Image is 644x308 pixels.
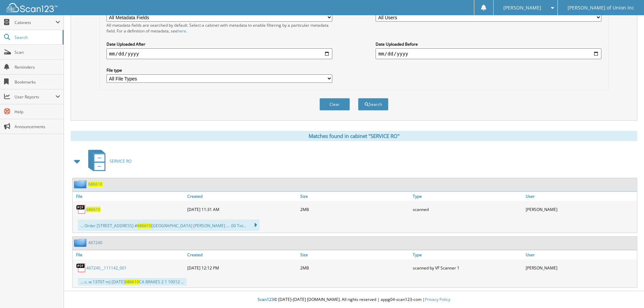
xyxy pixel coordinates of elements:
span: Announcements [15,124,60,129]
span: [PERSON_NAME] [503,6,541,10]
a: Created [186,250,299,259]
div: [DATE] 11:31 AM [186,203,299,216]
a: 686610 [88,181,102,187]
span: Search [15,34,59,40]
span: SERVICE RO [110,158,132,164]
img: scan123-logo-white.svg [7,3,57,12]
button: Search [358,98,388,111]
input: end [376,48,601,59]
span: Reminders [15,64,60,70]
a: Privacy Policy [425,297,450,302]
span: Scan [15,49,60,55]
label: Date Uploaded Before [376,41,601,47]
a: 686610 [86,207,100,212]
div: 2MB [299,261,411,275]
span: [PERSON_NAME] of Union Inc [568,6,634,10]
a: File [73,250,186,259]
img: folder2.png [74,180,88,188]
label: File type [106,67,332,73]
button: Clear [319,98,350,111]
div: ... Order [STREET_ADDRESS] # [GEOGRAPHIC_DATA] [PERSON_NAME] ... .00 Tot... [78,219,260,231]
div: ... c. w 13707 m) [DATE] CA BRAKES 2 1 10012 ... [78,278,187,286]
span: Help [15,109,60,115]
a: File [73,192,186,201]
div: [PERSON_NAME] [524,203,637,216]
div: scanned [411,203,524,216]
img: PDF.png [76,263,86,273]
div: scanned by VF Scanner 1 [411,261,524,275]
a: Size [299,192,411,201]
span: User Reports [15,94,55,100]
span: Scan123 [258,297,274,302]
div: [DATE] 12:12 PM [186,261,299,275]
div: 2MB [299,203,411,216]
a: here [177,28,186,34]
div: [PERSON_NAME] [524,261,637,275]
label: Date Uploaded After [106,41,332,47]
a: Size [299,250,411,259]
a: 467240__111142_001 [86,265,127,271]
span: 686610 [125,279,139,285]
span: Bookmarks [15,79,60,85]
img: folder2.png [74,238,88,247]
input: start [106,48,332,59]
div: All metadata fields are searched by default. Select a cabinet with metadata to enable filtering b... [106,22,332,34]
img: PDF.png [76,204,86,214]
a: User [524,250,637,259]
a: 467240 [88,240,102,245]
a: SERVICE RO [84,148,132,174]
iframe: Chat Widget [610,276,644,308]
span: 686610 [137,223,151,229]
div: Matches found in cabinet "SERVICE RO" [71,131,637,141]
a: Type [411,250,524,259]
a: User [524,192,637,201]
a: Type [411,192,524,201]
a: Created [186,192,299,201]
div: © [DATE]-[DATE] [DOMAIN_NAME]. All rights reserved | appg04-scan123-com | [64,291,644,308]
span: Cabinets [15,20,55,25]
